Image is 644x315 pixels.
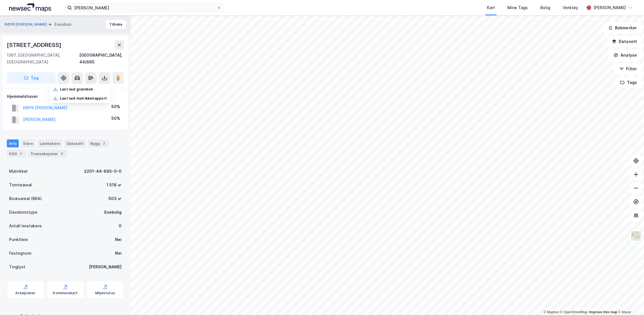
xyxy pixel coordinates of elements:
[487,4,495,11] div: Kart
[540,4,550,11] div: Bolig
[616,288,644,315] iframe: Chat Widget
[9,195,42,202] div: Bruksareal (BRA)
[64,139,86,147] div: Datasett
[7,52,79,65] div: 1367, [GEOGRAPHIC_DATA], [GEOGRAPHIC_DATA]
[55,21,72,28] div: Eiendom
[603,22,642,34] button: Bokmerker
[9,168,28,175] div: Matrikkel
[119,223,122,229] div: 0
[7,93,124,100] div: Hjemmelshaver
[560,310,588,314] a: OpenStreetMap
[111,103,120,110] div: 50%
[95,291,115,295] div: Miljøstatus
[9,263,25,270] div: Tinglyst
[9,250,31,257] div: Festegrunn
[37,139,62,147] div: Leietakere
[53,291,78,295] div: Kommunekart
[88,139,109,147] div: Bygg
[563,4,578,11] div: Verktøy
[21,139,35,147] div: Eiere
[28,150,67,158] div: Transaksjoner
[84,168,122,175] div: 3201-44-665-0-0
[104,209,122,216] div: Enebolig
[614,63,642,75] button: Filter
[107,182,122,188] div: 1 518 ㎡
[72,3,217,12] input: Søk på adresse, matrikkel, gårdeiere, leietakere eller personer
[9,3,51,12] img: logo.a4113a55bc3d86da70a041830d287a7e.svg
[59,151,65,157] div: 5
[9,182,32,188] div: Tomteareal
[5,22,48,27] button: RØYR [PERSON_NAME]
[18,151,24,157] div: 1
[593,4,626,11] div: [PERSON_NAME]
[115,250,122,257] div: Nei
[9,209,37,216] div: Eiendomstype
[111,115,120,122] div: 50%
[60,96,107,101] div: Last ned matrikkelrapport
[79,52,124,65] div: [GEOGRAPHIC_DATA], 44/665
[115,236,122,243] div: Nei
[507,4,528,11] div: Mine Tags
[7,72,56,84] button: Tag
[106,20,126,29] button: Tilbake
[616,288,644,315] div: Kontrollprogram for chat
[9,223,42,229] div: Antall leietakere
[609,50,642,61] button: Analyse
[7,139,19,147] div: Info
[109,195,122,202] div: 503 ㎡
[543,310,559,314] a: Mapbox
[589,310,617,314] a: Improve this map
[607,36,642,47] button: Datasett
[101,141,107,146] div: 2
[615,77,642,88] button: Tags
[89,263,122,270] div: [PERSON_NAME]
[60,87,93,92] div: Last ned grunnbok
[15,291,36,295] div: Arealplaner
[7,40,62,50] div: [STREET_ADDRESS]
[7,150,26,158] div: ESG
[9,236,28,243] div: Punktleie
[631,230,641,241] img: Z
